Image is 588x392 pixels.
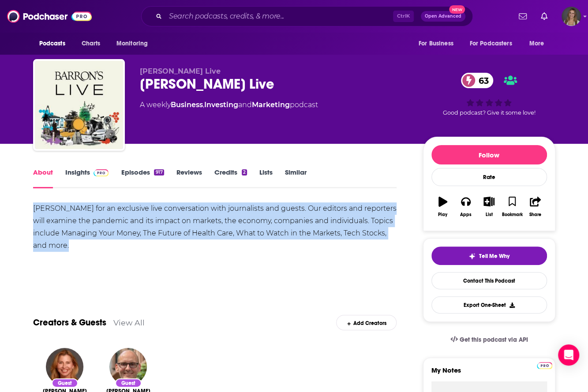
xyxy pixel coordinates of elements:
div: Bookmark [502,212,522,217]
a: Pro website [537,361,552,369]
span: Charts [82,37,101,50]
a: InsightsPodchaser Pro [65,168,109,188]
a: Show notifications dropdown [515,9,530,24]
img: User Profile [562,7,581,26]
span: 63 [470,73,493,88]
a: Business [171,101,203,109]
span: and [238,101,252,109]
img: Barron's Live [35,61,123,149]
span: Podcasts [39,37,65,50]
a: Charts [76,35,106,52]
span: Logged in as hhughes [562,7,581,26]
button: Play [431,191,454,223]
a: View All [113,318,145,327]
button: Follow [431,145,547,164]
span: Tell Me Why [479,253,509,260]
a: About [33,168,53,188]
img: Podchaser Pro [537,362,552,369]
a: Marketing [252,101,290,109]
div: Play [438,212,447,217]
div: Open Intercom Messenger [558,344,579,366]
div: Add Creators [336,315,397,330]
img: Torsten Sløk [109,348,147,385]
div: [PERSON_NAME] for an exclusive live conversation with journalists and guests. Our editors and rep... [33,202,397,252]
img: tell me why sparkle [468,253,476,260]
a: Investing [204,101,238,109]
a: Lists [259,168,273,188]
button: Bookmark [501,191,524,223]
button: Export One-Sheet [431,296,547,314]
a: Creators & Guests [33,317,106,328]
span: Good podcast? Give it some love! [443,109,536,116]
button: tell me why sparkleTell Me Why [431,246,547,265]
span: Ctrl K [393,11,414,22]
div: Rate [431,168,547,186]
button: Apps [454,191,477,223]
div: A weekly podcast [140,100,318,110]
span: New [449,5,465,14]
div: 63Good podcast? Give it some love! [423,67,555,122]
span: [PERSON_NAME] Live [140,67,221,75]
a: Reviews [176,168,202,188]
button: open menu [412,35,464,52]
a: Get this podcast via API [443,329,535,351]
span: For Business [419,37,453,50]
input: Search podcasts, credits, & more... [165,9,393,23]
label: My Notes [431,366,547,381]
span: For Podcasters [470,37,512,50]
div: 2 [242,169,247,175]
div: Guest [52,378,78,388]
button: open menu [523,35,555,52]
img: Podchaser Pro [94,169,109,176]
a: Credits2 [214,168,247,188]
a: Contact This Podcast [431,272,547,289]
span: Open Advanced [425,14,461,19]
div: Guest [115,378,142,388]
a: 63 [461,73,493,88]
img: Podchaser - Follow, Share and Rate Podcasts [7,8,92,25]
span: Monitoring [116,37,148,50]
div: Apps [460,212,472,217]
a: Similar [285,168,307,188]
span: , [203,101,204,109]
div: List [486,212,493,217]
span: More [529,37,544,50]
div: 917 [154,169,164,175]
button: open menu [110,35,159,52]
span: Get this podcast via API [459,336,528,343]
img: Rebecca Patterson [46,348,83,385]
button: List [477,191,500,223]
a: Show notifications dropdown [537,9,551,24]
button: open menu [33,35,77,52]
div: Share [529,212,541,217]
button: open menu [464,35,525,52]
div: Search podcasts, credits, & more... [141,6,473,26]
button: Open AdvancedNew [421,11,465,22]
a: Episodes917 [121,168,164,188]
button: Share [524,191,547,223]
button: Show profile menu [562,7,581,26]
